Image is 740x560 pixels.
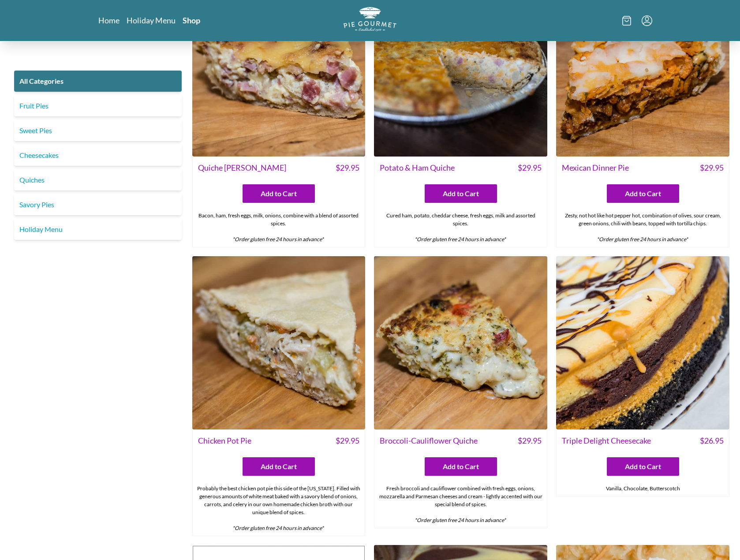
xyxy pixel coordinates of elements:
[374,481,547,528] div: Fresh broccoli and cauliflower combined with fresh eggs, onions, mozzarella and Parmesan cheeses ...
[243,457,315,476] button: Add to Cart
[14,219,182,240] a: Holiday Menu
[198,435,251,447] span: Chicken Pot Pie
[374,256,547,429] img: Broccoli-Cauliflower Quiche
[518,162,542,174] span: $ 29.95
[232,525,324,531] em: *Order gluten free 24 hours in advance*
[415,236,506,243] em: *Order gluten free 24 hours in advance*
[700,162,724,174] span: $ 29.95
[597,236,688,243] em: *Order gluten free 24 hours in advance*
[336,162,359,174] span: $ 29.95
[607,184,679,203] button: Add to Cart
[625,461,661,472] span: Add to Cart
[556,256,729,429] img: Triple Delight Cheesecake
[232,236,324,243] em: *Order gluten free 24 hours in advance*
[607,457,679,476] button: Add to Cart
[336,435,359,447] span: $ 29.95
[425,457,497,476] button: Add to Cart
[14,95,182,116] a: Fruit Pies
[425,184,497,203] button: Add to Cart
[380,162,455,174] span: Potato & Ham Quiche
[198,162,286,174] span: Quiche [PERSON_NAME]
[14,169,182,190] a: Quiches
[344,7,396,31] img: logo
[625,188,661,199] span: Add to Cart
[193,481,365,536] div: Probably the best chicken pot pie this side of the [US_STATE]. Filled with generous amounts of wh...
[243,184,315,203] button: Add to Cart
[562,435,651,447] span: Triple Delight Cheesecake
[183,15,200,26] a: Shop
[374,208,547,247] div: Cured ham, potato, cheddar cheese, fresh eggs, milk and assorted spices.
[14,120,182,141] a: Sweet Pies
[193,208,365,247] div: Bacon, ham, fresh eggs, milk, onions, combine with a blend of assorted spices.
[562,162,629,174] span: Mexican Dinner Pie
[14,71,182,92] a: All Categories
[127,15,176,26] a: Holiday Menu
[642,15,652,26] button: Menu
[261,461,297,472] span: Add to Cart
[557,208,729,247] div: Zesty, not hot like hot pepper hot, combination of olives, sour cream, green onions, chili with b...
[98,15,120,26] a: Home
[261,188,297,199] span: Add to Cart
[700,435,724,447] span: $ 26.95
[192,256,366,429] img: Chicken Pot Pie
[14,145,182,166] a: Cheesecakes
[14,194,182,215] a: Savory Pies
[518,435,542,447] span: $ 29.95
[557,481,729,496] div: Vanilla, Chocolate, Butterscotch
[443,188,479,199] span: Add to Cart
[443,461,479,472] span: Add to Cart
[380,435,478,447] span: Broccoli-Cauliflower Quiche
[344,7,396,34] a: Logo
[415,517,506,523] em: *Order gluten free 24 hours in advance*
